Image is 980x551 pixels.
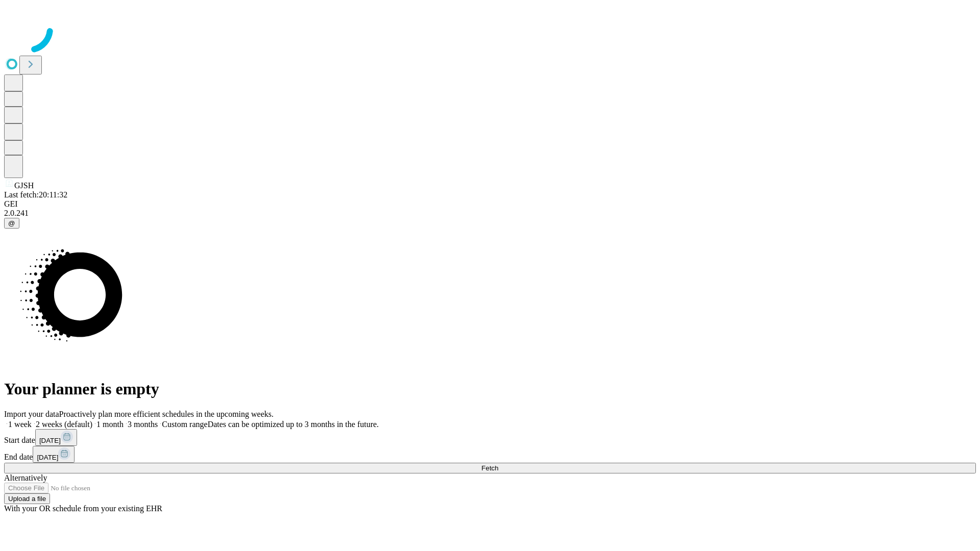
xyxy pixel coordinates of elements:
[4,463,976,473] button: Fetch
[4,218,19,229] button: @
[35,429,77,446] button: [DATE]
[33,446,75,463] button: [DATE]
[4,209,976,218] div: 2.0.241
[4,473,47,482] span: Alternatively
[4,446,976,463] div: End date
[4,190,67,199] span: Last fetch: 20:11:32
[4,199,976,209] div: GEI
[36,420,92,429] span: 2 weeks (default)
[14,181,34,190] span: GJSH
[162,420,207,429] span: Custom range
[37,454,58,461] span: [DATE]
[59,410,274,418] span: Proactively plan more efficient schedules in the upcoming weeks.
[4,429,976,446] div: Start date
[8,420,32,429] span: 1 week
[96,420,124,429] span: 1 month
[4,493,50,504] button: Upload a file
[208,420,379,429] span: Dates can be optimized up to 3 months in the future.
[39,437,61,444] span: [DATE]
[8,219,15,227] span: @
[481,464,498,472] span: Fetch
[128,420,158,429] span: 3 months
[4,380,976,398] h1: Your planner is empty
[4,504,162,513] span: With your OR schedule from your existing EHR
[4,410,59,418] span: Import your data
